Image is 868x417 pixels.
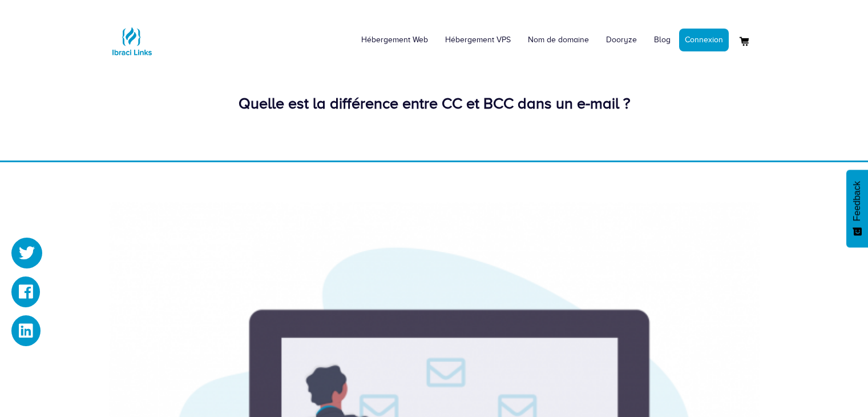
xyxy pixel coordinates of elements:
a: Hébergement Web [353,23,437,57]
a: Blog [645,23,679,57]
div: Quelle est la différence entre CC et BCC dans un e-mail ? [109,93,760,115]
a: Dooryze [597,23,645,57]
a: Logo Ibraci Links [109,9,155,64]
button: Feedback - Afficher l’enquête [846,170,868,247]
a: Connexion [679,29,729,51]
a: Hébergement VPS [437,23,519,57]
a: Nom de domaine [519,23,597,57]
img: Logo Ibraci Links [109,18,155,64]
span: Feedback [852,181,862,221]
